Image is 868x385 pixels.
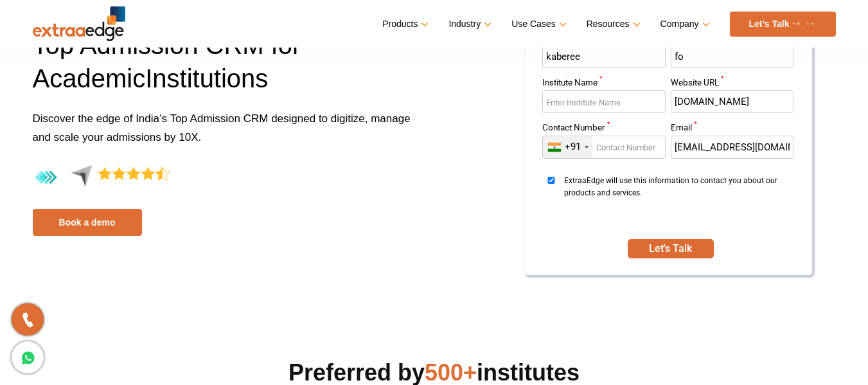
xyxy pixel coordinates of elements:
a: Resources [587,15,638,33]
input: ExtraaEdge will use this information to contact you about our products and services. [542,177,560,184]
div: +91 [565,141,581,153]
input: Enter Contact Number [542,136,666,159]
img: 4.4-aggregate-rating-by-users [33,165,170,191]
span: cademic [49,64,145,93]
input: Enter Website URL [671,90,794,113]
h1: Top Admission CRM for A I [33,28,425,109]
a: Book a demo [33,209,142,236]
input: Enter Email [671,136,794,159]
input: Enter Institute Name [542,90,666,113]
span: Discover the edge of India’s Top Admission CRM designed to digitize, manage and scale your admiss... [33,112,411,143]
label: Institute Name [542,78,666,91]
label: Website URL [671,78,794,91]
label: Email [671,123,794,136]
span: nstitutions [152,64,268,93]
input: Enter Name [542,45,666,68]
a: Use Cases [511,15,563,33]
label: Contact Number [542,123,666,136]
a: Industry [448,15,489,33]
input: Enter Job Title [671,45,794,68]
a: Let’s Talk [730,12,836,37]
div: India (भारत): +91 [543,136,592,158]
button: SUBMIT [628,239,714,258]
span: ExtraaEdge will use this information to contact you about our products and services. [564,175,790,223]
a: Company [660,15,707,33]
a: Products [382,15,426,33]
